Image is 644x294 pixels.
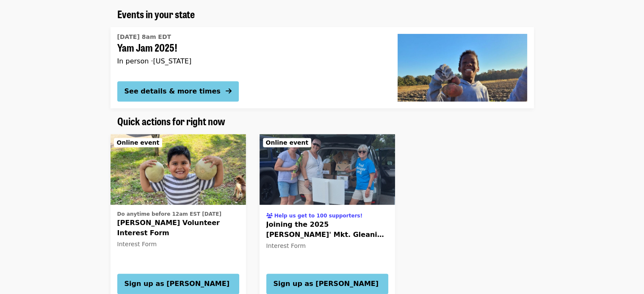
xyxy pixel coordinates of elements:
[117,57,192,65] span: In person · [US_STATE]
[117,33,171,41] time: [DATE] 8am EDT
[117,139,160,146] span: Online event
[117,81,239,102] button: See details & more times
[266,274,388,294] button: Sign up as [PERSON_NAME]
[117,208,239,250] a: See details for "SoSA Volunteer Interest Form"
[274,213,362,219] span: Help us get to 100 supporters!
[117,41,384,54] span: Yam Jam 2025!
[266,139,309,146] span: Online event
[111,134,246,205] a: SoSA Volunteer Interest Form
[266,242,306,249] span: Interest Form
[266,213,273,219] i: users icon
[117,241,157,247] span: Interest Form
[117,218,239,238] span: [PERSON_NAME] Volunteer Interest Form
[117,115,225,127] a: Quick actions for right now
[111,115,534,127] div: Quick actions for right now
[117,211,221,217] span: Do anytime before 12am EST [DATE]
[226,87,232,95] i: arrow-right icon
[266,220,388,240] span: Joining the 2025 [PERSON_NAME]' Mkt. Gleaning Team
[124,86,221,96] div: See details & more times
[274,279,381,289] span: Sign up as [PERSON_NAME]
[260,134,395,205] a: Joining the 2025 Montgomery Farmers' Mkt. Gleaning Team
[260,134,395,205] img: Joining the 2025 Montgomery Farmers' Mkt. Gleaning Team organized by Society of St. Andrew
[111,134,246,205] img: SoSA Volunteer Interest Form organized by Society of St. Andrew
[266,208,388,252] a: See details for "Joining the 2025 Montgomery Farmers' Mkt. Gleaning Team"
[117,274,239,294] button: Sign up as [PERSON_NAME]
[124,279,232,289] span: Sign up as [PERSON_NAME]
[117,6,195,21] span: Events in your state
[117,113,225,128] span: Quick actions for right now
[398,34,527,102] img: Yam Jam 2025! organized by Society of St. Andrew
[111,27,534,108] a: See details for "Yam Jam 2025!"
